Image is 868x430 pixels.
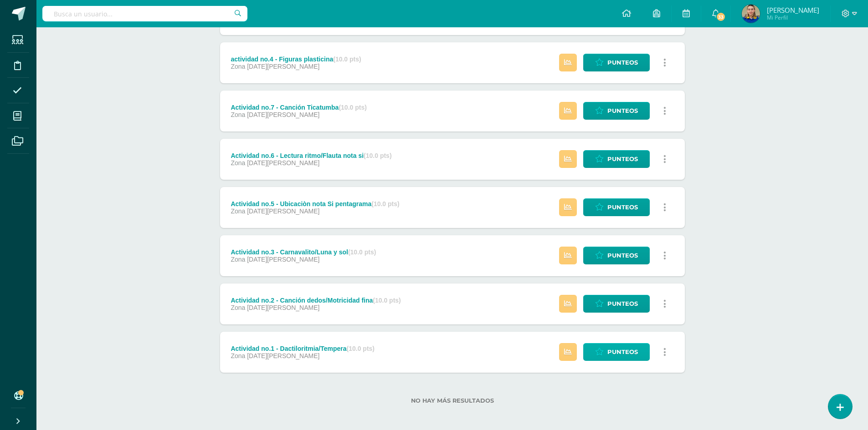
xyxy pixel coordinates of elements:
span: Punteos [607,54,638,71]
span: [DATE][PERSON_NAME] [247,352,319,359]
a: Punteos [583,247,650,264]
span: [DATE][PERSON_NAME] [247,63,319,70]
a: Punteos [583,198,650,216]
span: [DATE][PERSON_NAME] [247,256,319,263]
strong: (10.0 pts) [347,345,375,352]
span: Zona [231,304,245,311]
span: Punteos [607,247,638,264]
span: Punteos [607,344,638,360]
a: Punteos [583,343,650,361]
div: Actividad no.3 - Carnavalito/Luna y sol [231,248,376,256]
span: Punteos [607,295,638,312]
span: Punteos [607,151,638,167]
strong: (10.0 pts) [348,248,376,256]
div: actividad no.4 - Figuras plasticina [231,56,361,63]
div: Actividad no.2 - Canción dedos/Motricidad fina [231,297,401,304]
strong: (10.0 pts) [373,297,401,304]
span: 33 [716,12,726,22]
a: Punteos [583,295,650,313]
a: Punteos [583,102,650,120]
span: Zona [231,352,245,359]
span: Zona [231,111,245,118]
div: Actividad no.7 - Canción Ticatumba [231,104,366,111]
span: Mi Perfil [767,14,819,21]
span: Punteos [607,102,638,119]
strong: (10.0 pts) [339,104,366,111]
div: Actividad no.5 - Ubicaciòn nota Si pentagrama [231,200,399,207]
input: Busca un usuario... [42,6,247,21]
img: b8c7a2559d0ebf6099b6fcd9400e88c2.png [742,5,760,23]
label: No hay más resultados [220,397,685,404]
span: [DATE][PERSON_NAME] [247,304,319,311]
span: Punteos [607,199,638,216]
strong: (10.0 pts) [371,200,399,207]
strong: (10.0 pts) [333,56,361,63]
span: Zona [231,159,245,167]
strong: (10.0 pts) [364,152,391,159]
span: [PERSON_NAME] [767,5,819,15]
a: Punteos [583,150,650,168]
span: [DATE][PERSON_NAME] [247,207,319,215]
span: [DATE][PERSON_NAME] [247,111,319,118]
a: Punteos [583,54,650,71]
div: Actividad no.1 - Dactiloritmia/Tempera [231,345,375,352]
span: Zona [231,207,245,215]
span: Zona [231,256,245,263]
span: Zona [231,63,245,70]
div: Actividad no.6 - Lectura ritmo/Flauta nota si [231,152,391,159]
span: [DATE][PERSON_NAME] [247,159,319,167]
